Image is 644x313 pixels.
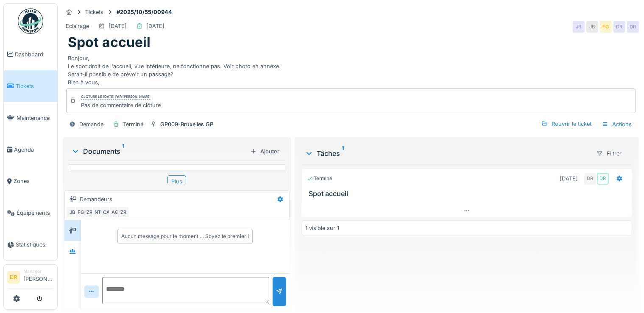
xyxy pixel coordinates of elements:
[627,21,639,33] div: DR
[597,173,609,185] div: DR
[109,206,121,218] div: AG
[584,173,596,185] div: DR
[113,8,176,16] strong: #2025/10/55/00944
[122,146,124,156] sup: 1
[4,197,57,229] a: Équipements
[160,120,213,128] div: GP009-Bruxelles GP
[613,21,625,33] div: DR
[307,175,332,182] div: Terminé
[146,22,164,30] div: [DATE]
[4,70,57,102] a: Tickets
[79,120,103,128] div: Demande
[560,175,578,183] div: [DATE]
[167,175,186,188] div: Plus
[66,22,89,30] div: Eclairage
[81,94,151,100] div: Clôturé le [DATE] par [PERSON_NAME]
[247,146,283,157] div: Ajouter
[342,148,344,158] sup: 1
[16,241,54,249] span: Statistiques
[7,271,20,284] li: DR
[81,101,161,109] div: Pas de commentaire de clôture
[75,206,87,218] div: FG
[4,134,57,166] a: Agenda
[4,166,57,197] a: Zones
[17,209,54,217] span: Équipements
[18,8,43,34] img: Badge_color-CXgf-gQk.svg
[92,206,104,218] div: NT
[23,268,54,286] li: [PERSON_NAME]
[593,147,625,160] div: Filtrer
[4,39,57,70] a: Dashboard
[4,229,57,260] a: Statistiques
[84,206,95,218] div: ZR
[117,206,129,218] div: ZR
[15,50,54,58] span: Dashboard
[23,268,54,274] div: Manager
[538,118,595,130] div: Rouvrir le ticket
[309,190,628,198] h3: Spot accueil
[598,118,636,130] div: Actions
[14,146,54,154] span: Agenda
[109,22,127,30] div: [DATE]
[85,8,103,16] div: Tickets
[17,114,54,122] span: Maintenance
[68,34,151,50] h1: Spot accueil
[14,177,54,185] span: Zones
[305,148,589,158] div: Tâches
[16,82,54,90] span: Tickets
[121,233,249,240] div: Aucun message pour le moment … Soyez le premier !
[123,120,143,128] div: Terminé
[67,206,78,218] div: JB
[600,21,612,33] div: FG
[68,51,634,87] div: Bonjour, Le spot droit de l'accueil, vue intérieure, ne fonctionne pas. Voir photo en annexe. Ser...
[573,21,585,33] div: JB
[586,21,598,33] div: JB
[305,224,339,232] div: 1 visible sur 1
[100,206,112,218] div: CA
[4,102,57,134] a: Maintenance
[80,195,112,203] div: Demandeurs
[71,146,247,156] div: Documents
[7,268,54,288] a: DR Manager[PERSON_NAME]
